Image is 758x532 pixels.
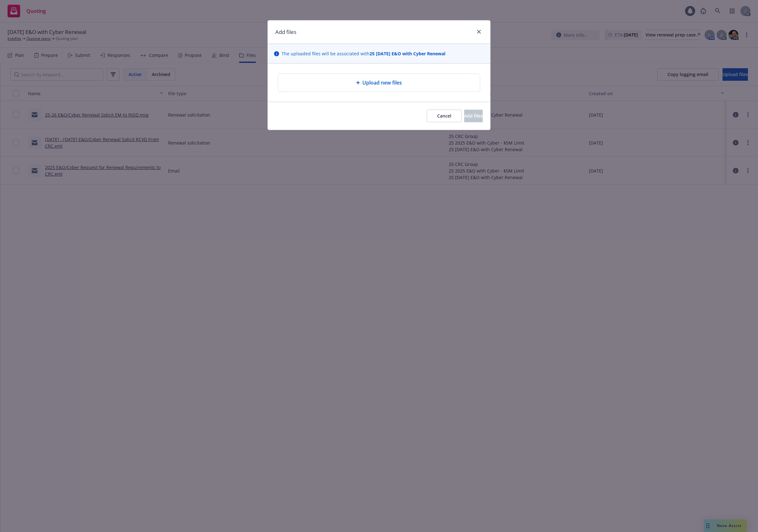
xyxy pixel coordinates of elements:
[464,110,483,122] button: Add files
[275,28,296,36] h1: Add files
[278,74,480,92] div: Upload new files
[464,113,483,119] span: Add files
[427,110,462,122] button: Cancel
[370,51,445,57] strong: 25 [DATE] E&O with Cyber Renewal
[437,113,451,119] span: Cancel
[282,50,445,57] span: The uploaded files will be associated with
[475,28,483,36] a: close
[362,79,402,86] span: Upload new files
